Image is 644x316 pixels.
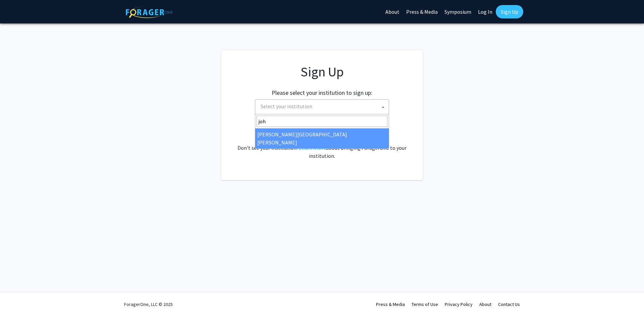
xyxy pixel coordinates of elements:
[445,301,473,307] a: Privacy Policy
[124,293,173,316] div: ForagerOne, LLC © 2025
[255,99,389,114] span: Select your institution
[299,144,326,151] a: Learn more about bringing ForagerOne to your institution
[235,128,409,160] div: Already have an account? . Don't see your institution? about bringing ForagerOne to your institut...
[479,301,491,307] a: About
[376,301,405,307] a: Press & Media
[496,5,523,18] a: Sign Up
[261,103,312,110] span: Select your institution
[255,128,389,148] li: [PERSON_NAME][GEOGRAPHIC_DATA][PERSON_NAME]
[235,64,409,80] h1: Sign Up
[272,89,372,97] h2: Please select your institution to sign up:
[257,116,387,127] input: Search
[258,100,389,113] span: Select your institution
[412,301,438,307] a: Terms of Use
[126,6,173,18] img: ForagerOne Logo
[498,301,520,307] a: Contact Us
